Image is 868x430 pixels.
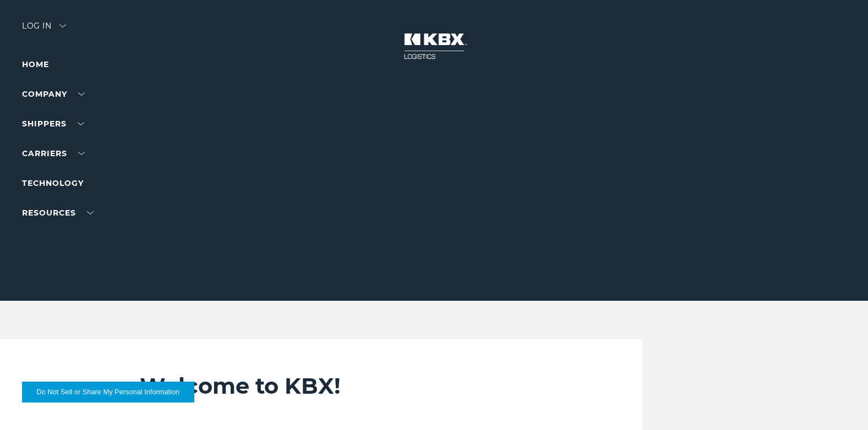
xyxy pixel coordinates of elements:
[22,89,85,99] a: Company
[22,208,94,218] a: RESOURCES
[59,24,66,27] img: arrow
[22,59,49,69] a: Home
[22,178,84,188] a: Technology
[22,148,85,158] a: Carriers
[140,372,609,400] h2: Welcome to KBX!
[22,22,66,38] div: Log in
[22,119,84,129] a: SHIPPERS
[22,382,194,403] button: Do Not Sell or Share My Personal Information
[393,22,476,70] img: kbx logo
